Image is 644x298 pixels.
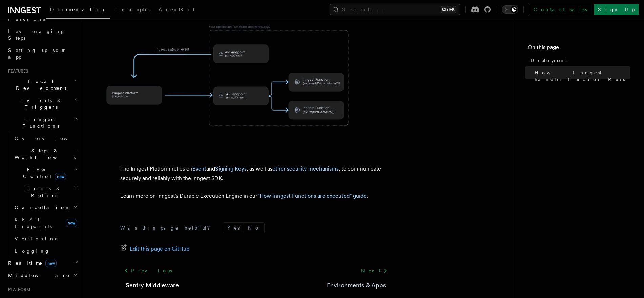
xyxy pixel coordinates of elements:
button: Middleware [5,269,80,281]
button: Cancellation [12,201,80,214]
span: How Inngest handles Function Runs [535,69,630,83]
p: The Inngest Platform relies on and , as well as , to communicate securely and reliably with the I... [120,164,391,183]
button: Realtimenew [5,257,80,269]
button: Yes [223,223,244,233]
button: No [244,223,264,233]
a: REST Endpointsnew [12,214,80,233]
span: Events & Triggers [5,97,74,111]
button: Local Development [5,75,80,94]
button: Inngest Functions [5,113,80,132]
span: Documentation [50,7,106,12]
button: Toggle dark mode [502,5,518,14]
span: Local Development [5,78,74,92]
span: Logging [15,248,50,254]
span: Flow Control [12,166,75,180]
span: new [55,173,66,180]
span: Versioning [15,236,59,241]
span: Examples [114,7,150,12]
a: Environments & Apps [327,281,386,290]
button: Events & Triggers [5,94,80,113]
span: Setting up your app [8,47,66,60]
a: Previous [120,264,176,277]
a: Examples [110,2,154,18]
button: Steps & Workflows [12,144,80,163]
button: Errors & Retries [12,182,80,201]
a: Sign Up [594,4,639,15]
div: Inngest Functions [5,132,80,257]
a: How Inngest handles Function Runs [532,66,630,85]
span: Realtime [5,260,57,266]
a: AgentKit [154,2,199,18]
span: Deployment [531,57,567,64]
a: "How Inngest Functions are executed" guide [257,193,367,199]
span: new [66,219,77,227]
span: REST Endpoints [15,217,52,229]
a: Contact sales [529,4,591,15]
span: new [45,260,57,267]
h4: On this page [528,43,630,54]
span: Steps & Workflows [12,147,76,161]
a: Next [357,264,391,277]
a: Overview [12,132,80,144]
a: Signing Keys [215,165,247,172]
a: other security mechanisms [272,165,339,172]
p: Was this page helpful? [120,224,215,231]
kbd: Ctrl+K [441,6,456,13]
a: Setting up your app [5,44,80,63]
button: Flow Controlnew [12,163,80,182]
span: Overview [15,136,84,141]
span: Cancellation [12,204,70,211]
a: Logging [12,245,80,257]
a: Deployment [528,54,630,66]
span: Features [5,68,28,74]
p: Learn more on Inngest's Durable Execution Engine in our . [120,191,391,201]
span: Errors & Retries [12,185,74,199]
span: Edit this page on GitHub [130,244,190,254]
span: AgentKit [159,7,194,12]
img: The Inngest Platform communicates with your deployed Inngest Functions by sending requests to you... [95,5,366,146]
a: Leveraging Steps [5,25,80,44]
a: Sentry Middleware [126,281,179,290]
a: Versioning [12,233,80,245]
a: Edit this page on GitHub [120,244,190,254]
span: Middleware [5,272,70,279]
span: Leveraging Steps [8,28,65,41]
span: Platform [5,287,30,292]
span: Inngest Functions [5,116,73,130]
a: Event [192,165,206,172]
a: Documentation [46,2,110,19]
button: Search...Ctrl+K [330,4,460,15]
